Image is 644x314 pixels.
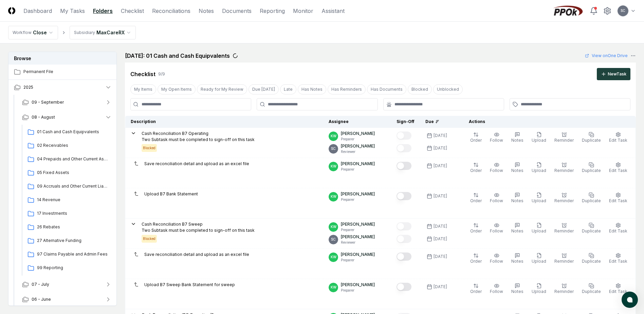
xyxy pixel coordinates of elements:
[32,296,51,302] span: 06 - June
[582,289,601,294] span: Duplicate
[511,259,523,264] span: Notes
[510,191,525,205] button: Notes
[433,84,463,94] button: Unblocked
[553,130,575,145] button: Reminder
[434,223,447,229] div: [DATE]
[23,7,52,15] a: Dashboard
[152,7,190,15] a: Reconciliations
[293,7,313,15] a: Monitor
[489,130,504,145] button: Follow
[397,235,411,243] button: Mark complete
[554,289,574,294] span: Reminder
[554,198,574,203] span: Reminder
[434,254,447,260] div: [DATE]
[331,255,336,260] span: KW
[37,197,109,203] span: 14 Revenue
[32,281,49,287] span: 07 - July
[331,285,336,290] span: KW
[32,99,64,105] span: 09 - September
[489,191,504,205] button: Follow
[158,71,165,77] div: 9 / 9
[434,284,447,290] div: [DATE]
[608,161,629,175] button: Edit Task
[249,84,279,94] button: Due Today
[490,289,503,294] span: Follow
[582,259,601,264] span: Duplicate
[37,183,109,189] span: 09 Accruals and Other Current Liabilities
[490,138,503,143] span: Follow
[489,221,504,235] button: Follow
[425,119,453,125] div: Due
[553,221,575,235] button: Reminder
[125,116,324,128] th: Description
[489,161,504,175] button: Follow
[470,259,482,264] span: Order
[25,248,112,261] a: 97 Claims Payable and Admin Fees
[323,116,391,128] th: Assignee
[434,236,447,242] div: [DATE]
[608,130,629,145] button: Edit Task
[490,168,503,173] span: Follow
[341,251,375,258] p: [PERSON_NAME]
[532,168,546,173] span: Upload
[511,198,523,203] span: Notes
[144,191,198,197] p: Upload B7 Bank Statement
[341,130,375,137] p: [PERSON_NAME]
[490,259,503,264] span: Follow
[367,84,406,94] button: Has Documents
[434,145,447,151] div: [DATE]
[552,5,584,16] img: PPOk logo
[331,224,336,229] span: KW
[341,288,375,293] p: Preparer
[144,282,235,288] p: Upload B7 Sweep Bank Statement for sweep
[397,252,411,261] button: Mark complete
[8,65,117,80] a: Permanent File
[37,251,109,257] span: 97 Claims Payable and Admin Fees
[582,138,601,143] span: Duplicate
[530,191,548,205] button: Upload
[434,193,447,199] div: [DATE]
[532,198,546,203] span: Upload
[532,138,546,143] span: Upload
[581,161,602,175] button: Duplicate
[582,228,601,233] span: Duplicate
[469,130,483,145] button: Order
[554,138,574,143] span: Reminder
[489,282,504,296] button: Follow
[37,129,109,135] span: 01 Cash and Cash Equipvalents
[470,138,482,143] span: Order
[554,259,574,264] span: Reminder
[608,282,629,296] button: Edit Task
[609,138,627,143] span: Edit Task
[463,119,630,125] div: Actions
[341,240,375,245] p: Reviewer
[37,170,109,176] span: 05 Fixed Assets
[23,69,112,75] span: Permanent File
[17,277,117,292] button: 07 - July
[582,168,601,173] span: Duplicate
[621,8,625,13] span: SC
[199,7,214,15] a: Notes
[510,251,525,266] button: Notes
[622,292,638,308] button: atlas-launcher
[341,143,375,149] p: [PERSON_NAME]
[581,251,602,266] button: Duplicate
[608,251,629,266] button: Edit Task
[397,162,411,170] button: Mark complete
[341,197,375,202] p: Preparer
[130,84,156,94] button: My Items
[37,210,109,216] span: 17 Investments
[142,235,157,243] div: Blocked
[298,84,326,94] button: Has Notes
[331,237,336,242] span: SC
[530,221,548,235] button: Upload
[469,251,483,266] button: Order
[130,70,155,78] div: Checklist
[17,110,117,125] button: 08 - August
[8,80,117,95] button: 2025
[582,198,601,203] span: Duplicate
[581,221,602,235] button: Duplicate
[321,7,345,15] a: Assistant
[554,168,574,173] span: Reminder
[397,222,411,230] button: Mark complete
